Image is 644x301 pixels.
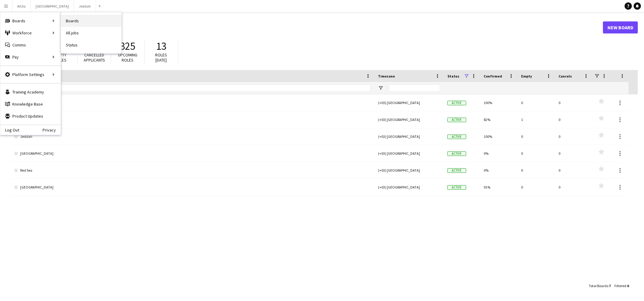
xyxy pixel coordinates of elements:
[14,128,371,145] a: Jeddah
[374,111,444,128] div: (+03) [GEOGRAPHIC_DATA]
[0,39,61,51] a: Comms
[517,162,555,179] div: 0
[627,284,629,288] span: 6
[0,86,61,98] a: Training Academy
[12,0,31,12] button: AlUla
[517,179,555,195] div: 0
[447,118,466,122] span: Active
[517,94,555,111] div: 0
[555,111,592,128] div: 0
[447,185,466,190] span: Active
[521,74,532,78] span: Empty
[603,21,638,33] a: New Board
[156,40,166,53] span: 13
[378,85,383,91] button: Open Filter Menu
[118,52,137,63] span: Upcoming roles
[374,162,444,179] div: (+03) [GEOGRAPHIC_DATA]
[74,0,96,12] button: Jeddah
[447,101,466,105] span: Active
[43,128,61,132] a: Privacy
[0,128,19,132] a: Log Out
[0,110,61,122] a: Product Updates
[517,111,555,128] div: 1
[517,128,555,145] div: 0
[447,151,466,156] span: Active
[374,145,444,162] div: (+03) [GEOGRAPHIC_DATA]
[120,40,136,53] span: 325
[555,162,592,179] div: 0
[61,39,121,51] a: Status
[155,52,167,63] span: Roles [DATE]
[14,145,371,162] a: [GEOGRAPHIC_DATA]
[447,135,466,139] span: Active
[0,98,61,110] a: Knowledge Base
[484,74,502,78] span: Confirmed
[374,128,444,145] div: (+03) [GEOGRAPHIC_DATA]
[389,84,440,92] input: Timezone Filter Input
[25,84,371,92] input: Board name Filter Input
[378,74,395,78] span: Timezone
[480,179,517,195] div: 91%
[609,284,611,288] span: 7
[559,74,572,78] span: Cancels
[480,128,517,145] div: 100%
[614,284,626,288] span: Filtered
[14,111,371,128] a: Dammam
[555,179,592,195] div: 0
[480,94,517,111] div: 100%
[14,179,371,196] a: [GEOGRAPHIC_DATA]
[447,168,466,173] span: Active
[555,128,592,145] div: 0
[555,145,592,162] div: 0
[589,280,611,292] div: :
[555,94,592,111] div: 0
[374,94,444,111] div: (+03) [GEOGRAPHIC_DATA]
[480,111,517,128] div: 82%
[614,280,629,292] div: :
[480,162,517,179] div: 0%
[0,68,61,81] div: Platform Settings
[447,74,459,78] span: Status
[517,145,555,162] div: 0
[0,51,61,63] div: Pay
[61,15,121,27] a: Boards
[11,23,603,32] h1: Boards
[0,27,61,39] div: Workforce
[84,52,105,63] span: Cancelled applicants
[374,179,444,195] div: (+03) [GEOGRAPHIC_DATA]
[0,15,61,27] div: Boards
[480,145,517,162] div: 0%
[14,162,371,179] a: Red Sea
[61,27,121,39] a: All jobs
[14,94,371,111] a: AlUla
[31,0,74,12] button: [GEOGRAPHIC_DATA]
[589,284,608,288] span: Total Boards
